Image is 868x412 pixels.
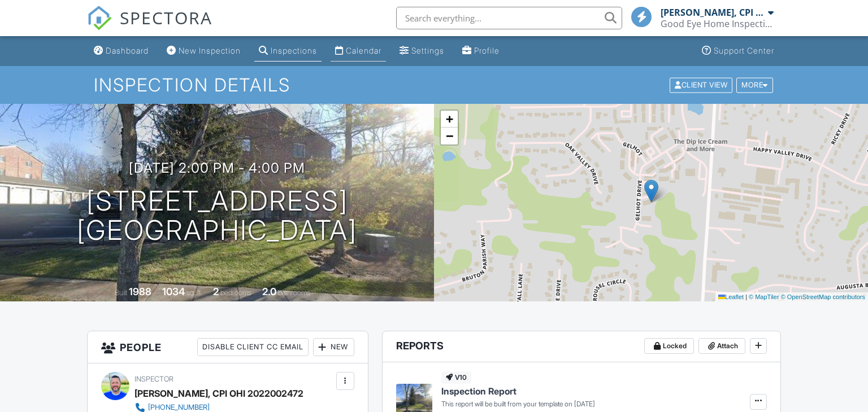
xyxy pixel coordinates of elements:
[94,75,774,95] h1: Inspection Details
[458,41,504,62] a: Profile
[262,286,276,297] div: 2.0
[89,41,153,62] a: Dashboard
[148,403,210,412] div: [PHONE_NUMBER]
[331,41,386,62] a: Calendar
[346,46,381,55] div: Calendar
[714,46,774,55] div: Support Center
[129,160,305,176] h3: [DATE] 2:00 pm - 4:00 pm
[395,41,449,62] a: Settings
[134,375,173,383] span: Inspector
[179,46,241,55] div: New Inspection
[745,293,747,300] span: |
[162,41,245,62] a: New Inspection
[278,288,310,297] span: bathrooms
[254,41,322,62] a: Inspections
[697,41,779,62] a: Support Center
[88,331,368,363] h3: People
[162,286,185,297] div: 1034
[718,293,744,300] a: Leaflet
[411,46,444,55] div: Settings
[661,18,774,29] div: Good Eye Home Inspections, Sewer Scopes & Mold Testing
[77,186,357,246] h1: [STREET_ADDRESS] [GEOGRAPHIC_DATA]
[749,293,779,300] a: © MapTiler
[87,15,212,39] a: SPECTORA
[441,128,458,144] a: Zoom out
[186,288,202,297] span: sq. ft.
[441,111,458,128] a: Zoom in
[106,46,149,55] div: Dashboard
[115,288,127,297] span: Built
[446,129,453,143] span: −
[134,385,303,402] div: [PERSON_NAME], CPI OHI 2022002472
[129,286,151,297] div: 1988
[670,77,732,93] div: Client View
[736,77,773,93] div: More
[220,288,251,297] span: bedrooms
[120,6,212,29] span: SPECTORA
[661,7,765,18] div: [PERSON_NAME], CPI OHI 2022002472
[87,6,112,30] img: The Best Home Inspection Software - Spectora
[446,112,453,126] span: +
[644,179,658,203] img: Marker
[781,293,865,300] a: © OpenStreetMap contributors
[271,46,317,55] div: Inspections
[213,286,219,297] div: 2
[396,7,622,29] input: Search everything...
[197,338,309,356] div: Disable Client CC Email
[313,338,354,356] div: New
[474,46,500,55] div: Profile
[669,80,735,89] a: Client View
